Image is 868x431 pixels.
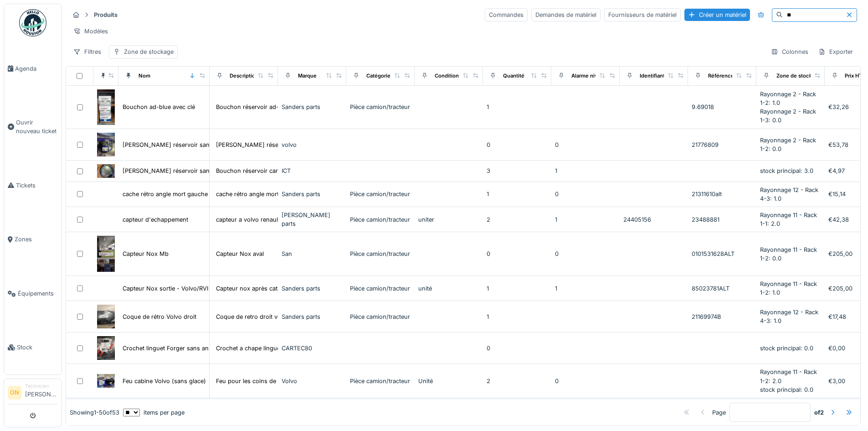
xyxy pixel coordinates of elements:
div: Pièce camion/tracteur [350,190,411,198]
span: Rayonnage 2 - Rack 1-2: 0.0 [760,137,816,152]
div: 23488881 [692,215,753,224]
div: Bouchon réservoir ad-blue Vov/Rvi [216,103,313,111]
div: 1 [487,312,548,321]
div: Page [712,408,726,417]
a: Agenda [4,42,62,96]
div: Créer un matériel [684,9,750,21]
a: Zones [4,213,62,267]
div: Sanders parts [282,190,343,198]
div: cache rétro angle mort gauche Vol FH [123,190,228,198]
strong: of 2 [814,408,824,417]
div: 21311610alt [692,190,753,198]
span: Équipements [18,289,58,298]
img: Bouchon ad-blue avec clé [97,89,115,125]
div: 1 [487,284,548,293]
div: 21169974B [692,312,753,321]
div: Nom [139,72,150,80]
span: Rayonnage 12 - Rack 4-3: 1.0 [760,187,818,202]
span: Tickets [16,181,58,190]
div: unité [418,284,479,293]
div: [PERSON_NAME] réservoir sans clé volvo/rvi [123,166,248,175]
div: Filtres [69,45,105,58]
a: ON Technicien[PERSON_NAME] [8,383,58,405]
a: Stock [4,321,62,375]
a: Ouvrir nouveau ticket [4,96,62,159]
div: Showing 1 - 50 of 53 [70,408,119,417]
div: cache rétro angle mort gauche Vol FH [216,190,322,198]
div: Feu pour les coins de cabine supérieur sans glace [216,377,356,385]
div: Capteur nox après catalyseur Volvo/RVI [216,284,326,293]
div: 1 [555,284,616,293]
div: Pièce camion/tracteur [350,284,411,293]
a: Tickets [4,158,62,213]
div: Crochet linguet Forger sans anneau [123,344,222,353]
div: capteur a volvo renault [216,215,280,224]
div: 0101531628ALT [692,249,753,258]
img: Bouchon réservoir sans clé [97,133,115,156]
div: Zone de stockage [776,72,821,80]
span: Rayonnage 2 - Rack 1-2: 1.0 [760,91,816,106]
div: volvo [282,140,343,149]
div: Pièce camion/tracteur [350,249,411,258]
div: Pièce camion/tracteur [350,215,411,224]
div: 21776809 [692,140,753,149]
div: Volvo [282,377,343,385]
div: Unité [418,377,479,385]
div: Coque de retro droit volvo [216,312,289,321]
img: Badge_color-CXgf-gQk.svg [19,9,46,36]
div: Capteur Nox sortie - Volvo/RVI [123,284,208,293]
div: 0 [555,377,616,385]
span: Ouvrir nouveau ticket [16,118,58,135]
span: Stock [17,343,58,352]
span: Rayonnage 11 - Rack 1-2: 1.0 [760,280,817,296]
div: Pièce camion/tracteur [350,312,411,321]
img: Crochet linguet Forger sans anneau [97,336,115,360]
div: 24405156 [623,215,684,224]
span: Rayonnage 12 - Rack 4-3: 1.0 [760,309,818,324]
strong: Produits [90,10,121,19]
div: Quantité [503,72,524,80]
div: [PERSON_NAME] réservoir sans clé [123,140,222,149]
div: 1 [555,215,616,224]
div: Conditionnement [435,72,478,80]
span: Rayonnage 11 - Rack 1-2: 0.0 [760,246,817,262]
div: 1 [555,166,616,175]
div: Identifiant interne [640,72,684,80]
div: Marque [298,72,317,80]
span: stock principal: 0.0 [760,386,813,393]
div: uniter [418,215,479,224]
img: Coque de rétro Volvo droit [97,305,115,328]
div: Sanders parts [282,103,343,111]
div: [PERSON_NAME] parts [282,211,343,228]
div: Bouchon ad-blue avec clé [123,103,195,111]
div: Sanders parts [282,312,343,321]
div: Zone de stockage [124,47,174,56]
div: 0 [555,249,616,258]
div: Catégorie [366,72,390,80]
div: 1 [487,190,548,198]
span: Rayonnage 2 - Rack 1-3: 0.0 [760,108,816,124]
span: stock principal: 3.0 [760,167,813,174]
div: Exporter [814,45,857,58]
div: Alarme niveau bas [571,72,617,80]
div: 1 [487,103,548,111]
div: Description [230,72,258,80]
div: ICT [282,166,343,175]
span: Rayonnage 11 - Rack 1-1: 2.0 [760,212,817,227]
div: 0 [487,344,548,353]
div: Feu cabine Volvo (sans glace) [123,377,206,385]
li: ON [8,386,21,400]
div: Capteur Nox Mb [123,249,169,258]
div: Demandes de matériel [531,8,601,21]
img: Feu cabine Volvo (sans glace) [97,374,115,387]
div: Crochet a chape linguet forget 03.00T - 10mm [216,344,345,353]
div: 9.69018 [692,103,753,111]
div: [PERSON_NAME] réservoir sans clé [216,140,316,149]
div: San [282,249,343,258]
div: 0 [487,249,548,258]
span: Agenda [15,64,58,73]
div: CARTEC80 [282,344,343,353]
div: Modèles [69,25,112,38]
li: [PERSON_NAME] [25,383,58,402]
div: 2 [487,215,548,224]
